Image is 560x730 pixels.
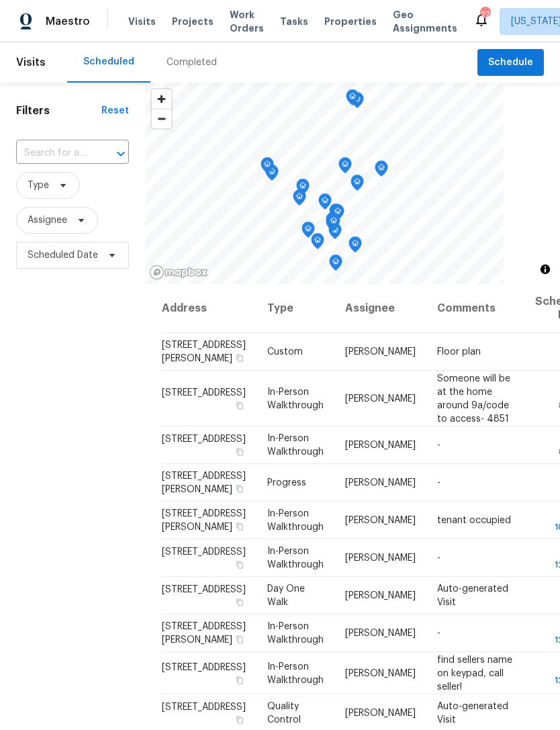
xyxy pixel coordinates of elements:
[162,585,246,594] span: [STREET_ADDRESS]
[334,284,426,333] th: Assignee
[437,584,508,607] span: Auto-generated Visit
[152,109,171,128] button: Zoom out
[162,387,246,397] span: [STREET_ADDRESS]
[267,387,324,410] span: In-Person Walkthrough
[345,441,416,450] span: [PERSON_NAME]
[338,157,352,178] div: Map marker
[345,516,416,525] span: [PERSON_NAME]
[256,284,334,333] th: Type
[234,596,246,608] button: Copy Address
[437,441,440,450] span: -
[348,236,362,257] div: Map marker
[16,48,46,77] span: Visits
[345,347,416,357] span: [PERSON_NAME]
[46,15,90,28] span: Maestro
[375,161,388,181] div: Map marker
[234,520,246,533] button: Copy Address
[162,435,246,444] span: [STREET_ADDRESS]
[426,284,524,333] th: Comments
[280,17,308,26] span: Tasks
[162,662,246,672] span: [STREET_ADDRESS]
[267,434,324,457] span: In-Person Walkthrough
[28,248,98,262] span: Scheduled Date
[267,478,306,488] span: Progress
[101,104,129,118] div: Reset
[331,204,344,225] div: Map marker
[230,8,264,35] span: Work Orders
[261,157,274,178] div: Map marker
[83,55,134,69] div: Scheduled
[296,179,310,199] div: Map marker
[488,54,533,71] span: Schedule
[345,591,416,600] span: [PERSON_NAME]
[28,179,49,192] span: Type
[345,553,416,563] span: [PERSON_NAME]
[234,714,246,726] button: Copy Address
[16,104,101,118] h1: Filters
[267,547,324,569] span: In-Person Walkthrough
[145,83,504,284] canvas: Map
[437,347,481,357] span: Floor plan
[111,144,130,163] button: Open
[437,553,440,563] span: -
[345,478,416,488] span: [PERSON_NAME]
[537,261,553,277] button: Toggle attribution
[162,622,246,645] span: [STREET_ADDRESS][PERSON_NAME]
[267,622,324,645] span: In-Person Walkthrough
[167,56,217,69] div: Completed
[351,175,364,195] div: Map marker
[234,483,246,495] button: Copy Address
[162,340,246,363] span: [STREET_ADDRESS][PERSON_NAME]
[437,629,440,638] span: -
[234,633,246,645] button: Copy Address
[16,143,91,164] input: Search for an address...
[234,446,246,458] button: Copy Address
[161,284,256,333] th: Address
[437,655,512,691] span: find sellers name on keypad, call seller!
[234,399,246,411] button: Copy Address
[324,15,377,28] span: Properties
[28,214,67,227] span: Assignee
[293,189,306,210] div: Map marker
[345,394,416,403] span: [PERSON_NAME]
[345,668,416,678] span: [PERSON_NAME]
[477,49,544,77] button: Schedule
[437,373,510,423] span: Someone will be at the home around 9a/code to access- 4851
[267,702,301,725] span: Quality Control
[437,702,508,725] span: Auto-generated Visit
[172,15,214,28] span: Projects
[345,709,416,718] span: [PERSON_NAME]
[152,89,171,109] button: Zoom in
[301,222,315,242] div: Map marker
[267,661,324,684] span: In-Person Walkthrough
[346,89,359,110] div: Map marker
[329,203,342,224] div: Map marker
[437,516,511,525] span: tenant occupied
[326,212,339,233] div: Map marker
[480,8,489,21] div: 27
[541,262,549,277] span: Toggle attribution
[162,547,246,557] span: [STREET_ADDRESS]
[329,255,342,275] div: Map marker
[128,15,156,28] span: Visits
[318,193,332,214] div: Map marker
[345,629,416,638] span: [PERSON_NAME]
[162,471,246,494] span: [STREET_ADDRESS][PERSON_NAME]
[327,214,340,234] div: Map marker
[149,265,208,280] a: Mapbox homepage
[234,559,246,571] button: Copy Address
[311,233,324,254] div: Map marker
[437,478,440,488] span: -
[267,584,305,607] span: Day One Walk
[234,674,246,686] button: Copy Address
[162,702,246,712] span: [STREET_ADDRESS]
[162,509,246,532] span: [STREET_ADDRESS][PERSON_NAME]
[267,509,324,532] span: In-Person Walkthrough
[267,347,303,357] span: Custom
[393,8,457,35] span: Geo Assignments
[234,352,246,364] button: Copy Address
